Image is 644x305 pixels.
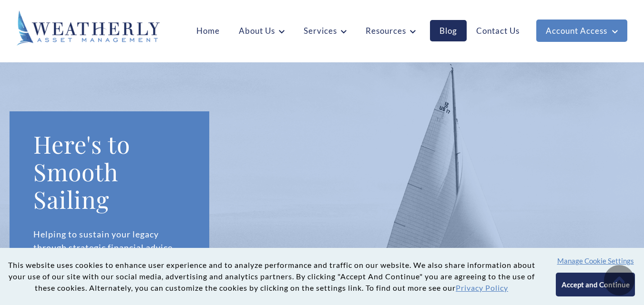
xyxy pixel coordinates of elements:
h1: Here's to Smooth Sailing [33,130,185,213]
button: Manage Cookie Settings [557,256,634,265]
a: About Us [229,20,294,41]
a: Contact Us [467,20,529,41]
a: Account Access [536,20,627,42]
a: Privacy Policy [456,283,508,292]
a: Resources [356,20,425,41]
a: Home [187,20,229,41]
img: Weatherly [17,10,160,46]
button: Accept and Continue [556,273,634,296]
p: Helping to sustain your legacy through strategic financial advice and planning [33,227,185,267]
a: Blog [430,20,467,41]
p: This website uses cookies to enhance user experience and to analyze performance and traffic on ou... [8,259,535,294]
a: Services [294,20,356,41]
